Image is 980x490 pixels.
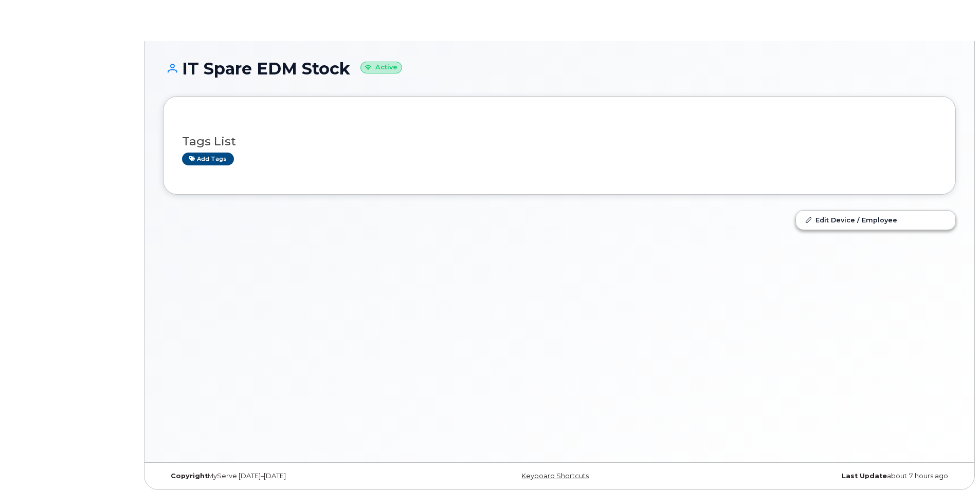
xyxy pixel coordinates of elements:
[842,472,887,480] strong: Last Update
[182,153,234,165] a: Add tags
[182,135,937,148] h3: Tags List
[360,62,402,73] small: Active
[171,472,208,480] strong: Copyright
[163,472,427,480] div: MyServe [DATE]–[DATE]
[692,472,956,480] div: about 7 hours ago
[163,60,956,78] h1: IT Spare EDM Stock
[521,472,589,480] a: Keyboard Shortcuts
[796,211,955,229] a: Edit Device / Employee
